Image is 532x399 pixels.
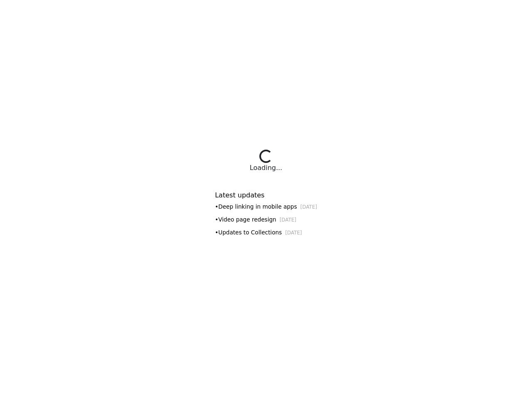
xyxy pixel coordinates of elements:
div: • Deep linking in mobile apps [215,202,317,211]
small: [DATE] [280,217,296,223]
h6: Latest updates [215,191,317,199]
div: • Updates to Collections [215,228,317,237]
div: Loading... [250,163,282,173]
small: [DATE] [300,204,317,210]
small: [DATE] [285,230,302,236]
div: • Video page redesign [215,215,317,224]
